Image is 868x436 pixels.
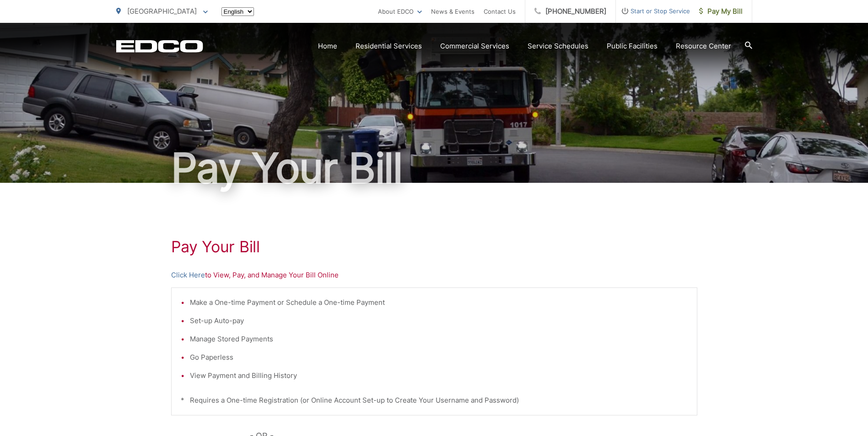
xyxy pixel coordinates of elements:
[116,145,752,191] h1: Pay Your Bill
[190,315,688,326] li: Set-up Auto-pay
[356,41,422,52] a: Residential Services
[676,41,731,52] a: Resource Center
[171,270,205,281] a: Click Here
[440,41,509,52] a: Commercial Services
[190,297,688,308] li: Make a One-time Payment or Schedule a One-time Payment
[378,6,422,17] a: About EDCO
[190,370,688,381] li: View Payment and Billing History
[116,40,203,53] a: EDCD logo. Return to the homepage.
[171,238,697,256] h1: Pay Your Bill
[431,6,474,17] a: News & Events
[181,395,688,406] p: * Requires a One-time Registration (or Online Account Set-up to Create Your Username and Password)
[190,334,688,345] li: Manage Stored Payments
[171,270,697,281] p: to View, Pay, and Manage Your Bill Online
[318,41,337,52] a: Home
[699,6,743,17] span: Pay My Bill
[607,41,658,52] a: Public Facilities
[484,6,516,17] a: Contact Us
[190,352,688,363] li: Go Paperless
[127,7,197,16] span: [GEOGRAPHIC_DATA]
[221,7,254,16] select: Select a language
[528,41,588,52] a: Service Schedules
